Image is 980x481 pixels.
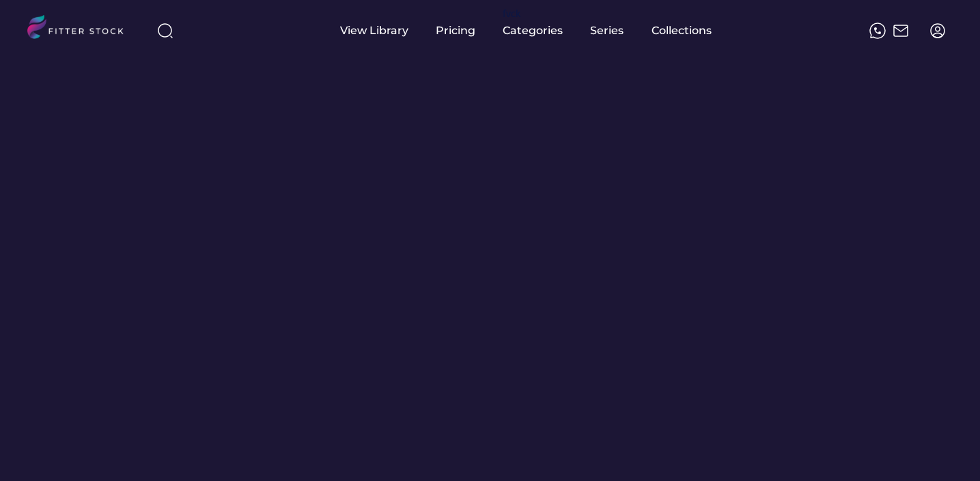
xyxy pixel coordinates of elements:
img: LOGO.svg [27,15,135,43]
img: Frame%2051.svg [893,23,909,39]
div: fvck [503,7,520,20]
img: profile-circle.svg [929,23,946,39]
div: Collections [652,23,712,38]
img: meteor-icons_whatsapp%20%281%29.svg [869,23,886,39]
div: Pricing [436,23,475,38]
div: Series [590,23,624,38]
img: search-normal%203.svg [157,23,173,39]
div: View Library [340,23,408,38]
div: Categories [503,23,563,38]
